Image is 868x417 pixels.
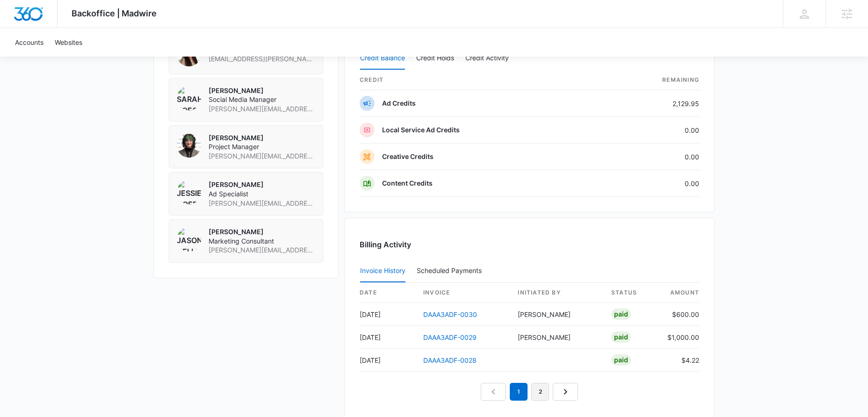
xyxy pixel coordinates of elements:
[360,326,416,349] td: [DATE]
[360,283,416,303] th: date
[423,310,477,318] a: DAAA3ADF-0030
[209,199,315,208] span: [PERSON_NAME][EMAIL_ADDRESS][PERSON_NAME][DOMAIN_NAME]
[177,227,201,252] img: Jason Hellem
[660,283,699,303] th: amount
[209,151,315,161] span: [PERSON_NAME][EMAIL_ADDRESS][PERSON_NAME][DOMAIN_NAME]
[360,47,405,70] button: Credit Balance
[209,237,315,246] span: Marketing Consultant
[481,383,578,401] nav: Pagination
[600,144,699,170] td: 0.00
[72,8,157,18] span: Backoffice | Madwire
[209,180,315,189] p: [PERSON_NAME]
[510,283,604,303] th: Initiated By
[177,86,201,110] img: Sarah Voegtlin
[660,326,699,349] td: $1,000.00
[417,267,485,274] div: Scheduled Payments
[360,349,416,372] td: [DATE]
[209,133,315,143] p: [PERSON_NAME]
[553,383,578,401] a: Next Page
[611,309,631,320] div: Paid
[416,283,510,303] th: invoice
[423,333,477,341] a: DAAA3ADF-0029
[209,86,315,95] p: [PERSON_NAME]
[604,283,660,303] th: status
[531,383,549,401] a: Page 2
[360,303,416,326] td: [DATE]
[600,170,699,197] td: 0.00
[510,383,528,401] em: 1
[660,303,699,326] td: $600.00
[611,331,631,343] div: Paid
[209,142,315,151] span: Project Manager
[209,189,315,199] span: Ad Specialist
[360,260,405,282] button: Invoice History
[465,47,509,70] button: Credit Activity
[209,95,315,104] span: Social Media Manager
[177,133,201,158] img: Percy Ackerman
[510,303,604,326] td: [PERSON_NAME]
[209,104,315,114] span: [PERSON_NAME][EMAIL_ADDRESS][PERSON_NAME][DOMAIN_NAME]
[209,245,315,255] span: [PERSON_NAME][EMAIL_ADDRESS][PERSON_NAME][DOMAIN_NAME]
[382,152,434,161] p: Creative Credits
[382,99,416,108] p: Ad Credits
[600,117,699,144] td: 0.00
[209,54,315,64] span: [EMAIL_ADDRESS][PERSON_NAME][DOMAIN_NAME]
[600,70,699,90] th: Remaining
[660,349,699,372] td: $4.22
[49,28,88,57] a: Websites
[177,180,201,204] img: Jessie Hoerr
[360,70,600,90] th: credit
[423,356,477,364] a: DAAA3ADF-0028
[416,47,454,70] button: Credit Holds
[209,227,315,237] p: [PERSON_NAME]
[382,125,460,135] p: Local Service Ad Credits
[9,28,49,57] a: Accounts
[600,90,699,117] td: 2,129.95
[611,354,631,366] div: Paid
[382,179,433,188] p: Content Credits
[510,326,604,349] td: [PERSON_NAME]
[360,239,699,250] h3: Billing Activity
